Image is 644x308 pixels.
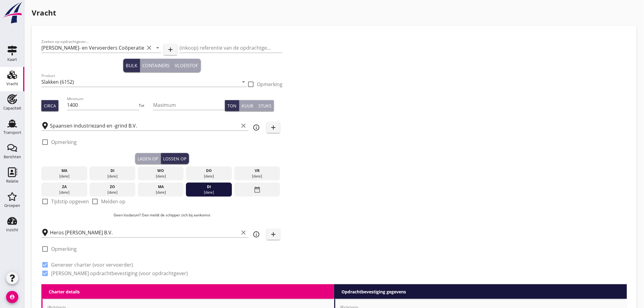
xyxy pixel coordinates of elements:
[240,78,247,86] i: arrow_drop_down
[242,103,253,109] div: Kuub
[139,173,182,179] div: [DATE]
[91,168,134,173] div: di
[6,179,18,183] div: Relatie
[180,43,282,53] input: (inkoop) referentie van de opdrachtgever
[6,82,18,86] div: Vracht
[7,58,17,61] div: Kaart
[126,62,137,69] div: Bulk
[43,173,86,179] div: [DATE]
[43,168,86,173] div: ma
[139,103,153,108] div: Tot
[270,124,277,131] i: add
[139,168,182,173] div: wo
[123,59,140,72] button: Bulk
[240,122,247,129] i: clear
[139,184,182,190] div: ma
[154,44,161,51] i: arrow_drop_down
[43,184,86,190] div: za
[43,190,86,195] div: [DATE]
[32,7,637,18] h1: Vracht
[51,270,188,276] label: [PERSON_NAME] opdrachtbevestiging (voor opdrachtgever)
[4,204,20,208] div: Groepen
[270,231,277,238] i: add
[91,184,134,190] div: zo
[142,62,170,69] div: Containers
[187,190,230,195] div: [DATE]
[161,153,189,164] button: Lossen op
[91,173,134,179] div: [DATE]
[253,124,260,131] i: info_outline
[153,100,225,110] input: Maximum
[240,229,247,236] i: clear
[50,121,239,131] input: Laadplaats
[254,184,261,195] i: date_range
[51,198,89,205] label: Tijdstip opgeven
[187,173,230,179] div: [DATE]
[91,190,134,195] div: [DATE]
[258,103,271,109] div: Stuks
[50,228,239,237] input: Losplaats
[253,231,260,238] i: info_outline
[41,77,239,87] input: Product
[1,2,23,24] img: logo-small.a267ee39.svg
[41,43,144,53] input: Zoeken op opdrachtgever...
[167,46,174,53] i: add
[236,173,279,179] div: [DATE]
[139,190,182,195] div: [DATE]
[41,212,282,218] p: Geen losdatum? Dan meldt de schipper zich bij aankomst
[138,156,158,162] div: Laden op
[140,59,173,72] button: Containers
[257,81,282,87] label: Opmerking
[44,103,56,109] div: Circa
[6,228,18,232] div: Inzicht
[236,168,279,173] div: vr
[227,103,236,109] div: Ton
[4,155,21,159] div: Berichten
[135,153,161,164] button: Laden op
[145,44,153,51] i: clear
[6,291,18,303] i: account_circle
[3,131,21,135] div: Transport
[67,100,139,110] input: Minimum
[51,246,77,252] label: Opmerking
[187,184,230,190] div: di
[175,62,198,69] div: Vloeistof
[51,139,77,145] label: Opmerking
[51,262,133,268] label: Genereer charter (voor vervoerder)
[163,156,187,162] div: Lossen op
[101,198,125,205] label: Melden op
[3,106,21,110] div: Capaciteit
[239,100,256,111] button: Kuub
[187,168,230,173] div: do
[173,59,201,72] button: Vloeistof
[256,100,274,111] button: Stuks
[225,100,239,111] button: Ton
[41,100,58,111] button: Circa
